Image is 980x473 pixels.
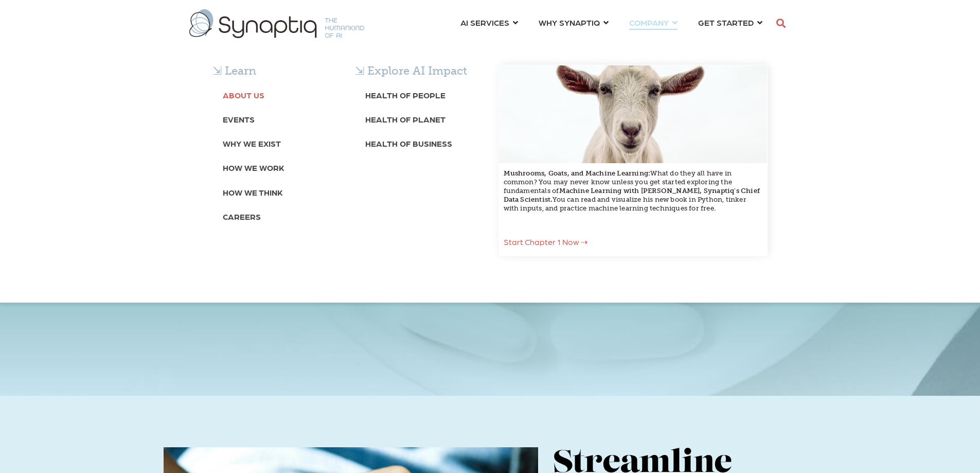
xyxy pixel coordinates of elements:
[189,9,364,38] img: synaptiq logo-1
[698,13,762,32] a: GET STARTED
[629,15,669,29] span: COMPANY
[539,15,600,29] span: WHY SYNAPTIQ
[539,13,609,32] a: WHY SYNAPTIQ
[460,13,518,32] a: AI SERVICES
[460,15,509,29] span: AI SERVICES
[698,15,754,29] span: GET STARTED
[450,5,773,42] nav: menu
[629,13,678,32] a: COMPANY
